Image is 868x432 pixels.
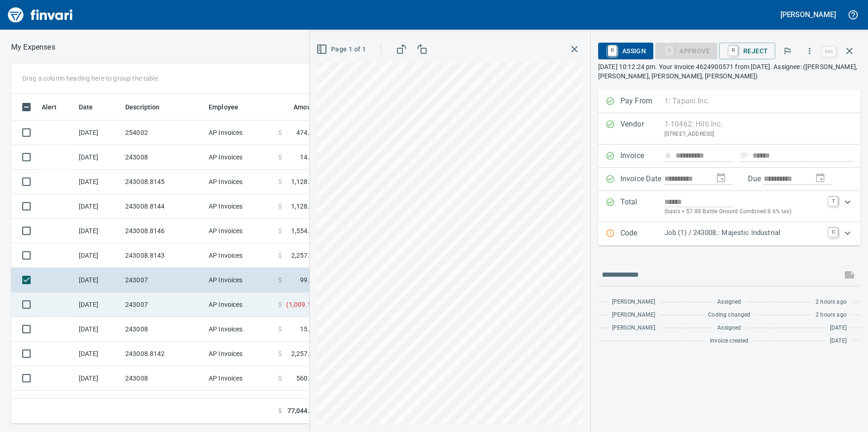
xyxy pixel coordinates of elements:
button: Flag [777,41,798,61]
td: 243008.8146 [121,219,205,243]
span: Employee [209,102,250,113]
button: More [799,41,820,61]
button: RReject [719,43,775,59]
span: [PERSON_NAME] [612,324,655,333]
td: AP Invoices [205,243,274,268]
td: AP Invoices [205,268,274,292]
span: Alert [42,102,69,113]
span: 2,257.67 [291,349,317,358]
p: Code [620,228,664,240]
span: $ [278,275,282,285]
td: AP Invoices [205,170,274,194]
a: R [608,45,617,56]
p: [DATE] 10:12:24 pm. Your invoice 4624900571 from [DATE]. Assignee: ([PERSON_NAME], [PERSON_NAME],... [598,62,861,81]
td: 243008.8144 [121,194,205,219]
span: $ [278,406,282,416]
span: Description [125,102,160,113]
td: 243008.8143 [121,243,205,268]
span: Alert [42,102,57,113]
span: 99.48 [300,275,317,285]
p: Drag a column heading here to group the table [22,74,158,83]
span: Date [79,102,93,113]
span: Page 1 of 1 [318,44,366,55]
td: 243008 [121,317,205,342]
span: $ [278,251,282,260]
td: [DATE] [75,342,121,366]
span: $ [278,349,282,358]
span: [DATE] [830,324,847,333]
span: [PERSON_NAME] [612,298,655,307]
p: Total [620,197,664,216]
a: Finvari [6,4,75,26]
h5: [PERSON_NAME] [780,10,836,19]
td: [DATE] [75,268,121,292]
span: ( 1,009.19 ) [286,300,317,309]
span: 1,128.83 [291,202,317,211]
p: My Expenses [11,42,55,53]
span: 1,554.91 [291,226,317,235]
div: Job Phase required [655,46,717,54]
span: $ [278,324,282,334]
a: esc [822,46,836,57]
span: 14.84 [300,152,317,162]
span: Coding changed [708,311,750,320]
td: 254002 [121,121,205,145]
span: Invoice created [710,337,749,346]
td: 243007 [121,268,205,292]
td: AP Invoices [205,342,274,366]
td: 243008.8145 [121,170,205,194]
a: T [829,197,838,206]
span: Assigned [717,324,741,333]
button: [PERSON_NAME] [778,7,838,22]
p: Job (1) / 243008.: Majestic Industrial [664,228,823,238]
td: [DATE] [75,170,121,194]
td: [DATE] [75,366,121,391]
span: [DATE] [830,337,847,346]
span: Amount [294,102,317,113]
span: $ [278,226,282,235]
td: AP Invoices [205,292,274,317]
span: Close invoice [820,40,861,62]
span: Amount [281,102,317,113]
span: Description [125,102,172,113]
span: [PERSON_NAME] [612,311,655,320]
span: 560.00 [296,374,317,383]
td: [DATE] [75,391,121,415]
span: $ [278,374,282,383]
div: Expand [598,222,861,245]
p: (basis + $7.88 Battle Ground Combined 8.6% tax) [664,207,823,216]
span: 2 hours ago [816,311,847,320]
td: [DATE] [75,243,121,268]
td: AP Invoices [205,219,274,243]
a: C [829,228,838,237]
td: AP Invoices [205,317,274,342]
span: $ [278,128,282,137]
td: 243008.8135 [121,391,205,415]
span: This records your message into the invoice and notifies anyone mentioned [838,264,861,286]
a: R [729,45,738,56]
td: 243008.8142 [121,342,205,366]
nav: breadcrumb [11,42,55,53]
td: [DATE] [75,194,121,219]
td: 243008 [121,145,205,170]
span: 474.00 [296,128,317,137]
span: 2 hours ago [816,298,847,307]
td: [DATE] [75,219,121,243]
td: AP Invoices [205,366,274,391]
span: 15.38 [300,324,317,334]
td: [DATE] [75,145,121,170]
span: Employee [209,102,238,113]
span: Assigned [717,298,741,307]
td: [DATE] [75,292,121,317]
span: $ [278,300,282,309]
td: [DATE] [75,317,121,342]
td: AP Invoices [205,145,274,170]
span: 1,128.83 [291,177,317,186]
span: Reject [727,43,768,59]
span: $ [278,152,282,162]
span: 2,257.67 [291,251,317,260]
span: $ [278,177,282,186]
span: Assign [606,43,646,59]
td: AP Invoices [205,391,274,415]
button: RAssign [598,43,653,59]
